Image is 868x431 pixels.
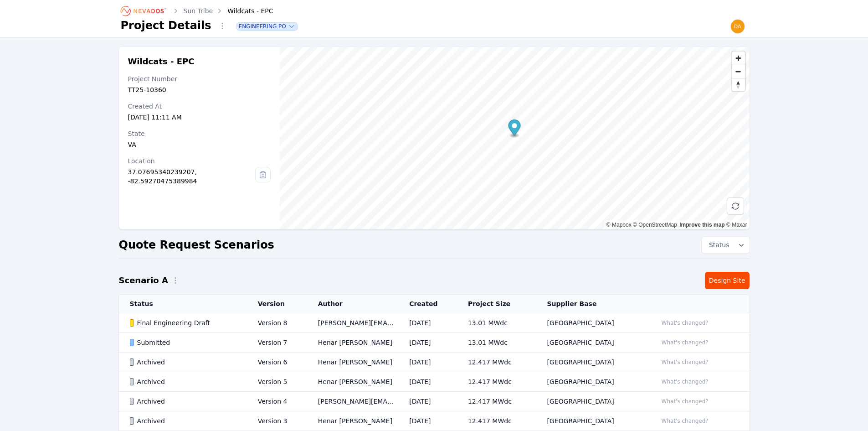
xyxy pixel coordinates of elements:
[657,377,713,387] button: What's changed?
[536,295,647,313] th: Supplier Base
[732,78,745,91] button: Reset bearing to north
[457,313,536,333] td: 13.01 MWdc
[457,411,536,431] td: 12.417 MWdc
[398,411,457,431] td: [DATE]
[457,333,536,353] td: 13.01 MWdc
[130,377,242,386] div: Archived
[119,274,168,287] h2: Scenario A
[307,372,398,392] td: Henar [PERSON_NAME]
[457,295,536,313] th: Project Size
[119,333,750,353] tr: SubmittedVersion 7Henar [PERSON_NAME][DATE]13.01 MWdc[GEOGRAPHIC_DATA]What's changed?
[119,392,750,411] tr: ArchivedVersion 4[PERSON_NAME][EMAIL_ADDRESS][PERSON_NAME][DOMAIN_NAME][DATE]12.417 MWdc[GEOGRAPH...
[657,416,713,426] button: What's changed?
[247,295,307,313] th: Version
[247,313,307,333] td: Version 8
[130,416,242,426] div: Archived
[398,313,457,333] td: [DATE]
[536,313,647,333] td: [GEOGRAPHIC_DATA]
[119,238,274,252] h2: Quote Request Scenarios
[247,333,307,353] td: Version 7
[307,313,398,333] td: [PERSON_NAME][EMAIL_ADDRESS][PERSON_NAME][DOMAIN_NAME]
[247,392,307,411] td: Version 4
[130,358,242,367] div: Archived
[307,295,398,313] th: Author
[128,102,271,111] div: Created At
[398,353,457,372] td: [DATE]
[398,372,457,392] td: [DATE]
[398,333,457,353] td: [DATE]
[128,167,256,186] div: 37.07695340239207, -82.59270475389984
[247,372,307,392] td: Version 5
[457,353,536,372] td: 12.417 MWdc
[119,295,247,313] th: Status
[536,353,647,372] td: [GEOGRAPHIC_DATA]
[398,295,457,313] th: Created
[121,18,211,33] h1: Project Details
[215,6,273,16] div: Wildcats - EPC
[536,392,647,411] td: [GEOGRAPHIC_DATA]
[732,65,745,78] span: Zoom out
[130,318,242,327] div: Final Engineering Draft
[280,47,749,229] canvas: Map
[705,240,729,249] span: Status
[128,56,271,67] h2: Wildcats - EPC
[307,411,398,431] td: Henar [PERSON_NAME]
[536,411,647,431] td: [GEOGRAPHIC_DATA]
[128,74,271,83] div: Project Number
[307,353,398,372] td: Henar [PERSON_NAME]
[184,6,213,16] a: Sun Tribe
[130,397,242,406] div: Archived
[508,119,521,138] div: Map marker
[128,85,271,94] div: TT25-10360
[237,23,297,30] button: Engineering PO
[457,392,536,411] td: 12.417 MWdc
[679,222,724,228] a: Improve this map
[398,392,457,411] td: [DATE]
[247,353,307,372] td: Version 6
[128,140,271,149] div: VA
[119,313,750,333] tr: Final Engineering DraftVersion 8[PERSON_NAME][EMAIL_ADDRESS][PERSON_NAME][DOMAIN_NAME][DATE]13.01...
[633,222,677,228] a: OpenStreetMap
[606,222,632,228] a: Mapbox
[705,272,750,289] a: Design Site
[536,372,647,392] td: [GEOGRAPHIC_DATA]
[128,129,271,138] div: State
[119,353,750,372] tr: ArchivedVersion 6Henar [PERSON_NAME][DATE]12.417 MWdc[GEOGRAPHIC_DATA]What's changed?
[657,357,713,367] button: What's changed?
[732,52,745,65] button: Zoom in
[119,411,750,431] tr: ArchivedVersion 3Henar [PERSON_NAME][DATE]12.417 MWdc[GEOGRAPHIC_DATA]What's changed?
[657,318,713,328] button: What's changed?
[307,392,398,411] td: [PERSON_NAME][EMAIL_ADDRESS][PERSON_NAME][DOMAIN_NAME]
[128,156,256,166] div: Location
[457,372,536,392] td: 12.417 MWdc
[732,65,745,78] button: Zoom out
[121,4,273,18] nav: Breadcrumb
[657,338,713,348] button: What's changed?
[130,338,242,347] div: Submitted
[307,333,398,353] td: Henar [PERSON_NAME]
[536,333,647,353] td: [GEOGRAPHIC_DATA]
[247,411,307,431] td: Version 3
[702,237,750,253] button: Status
[726,222,747,228] a: Maxar
[730,19,745,34] img: daniel@nevados.solar
[657,396,713,406] button: What's changed?
[128,113,271,122] div: [DATE] 11:11 AM
[119,372,750,392] tr: ArchivedVersion 5Henar [PERSON_NAME][DATE]12.417 MWdc[GEOGRAPHIC_DATA]What's changed?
